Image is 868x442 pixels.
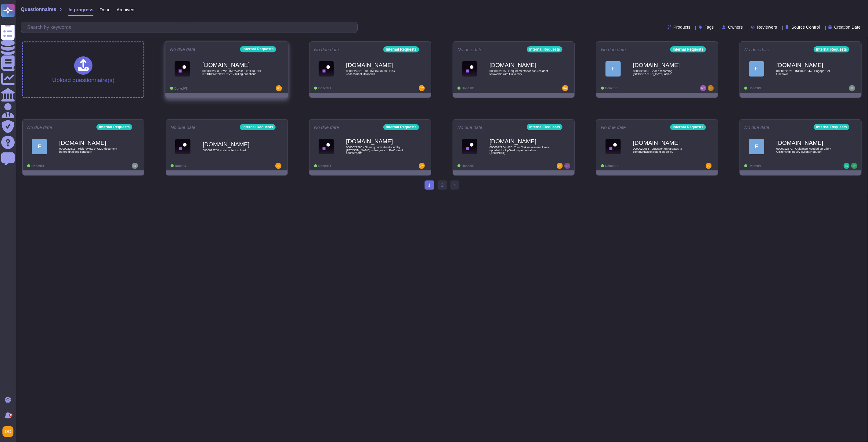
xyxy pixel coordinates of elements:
[117,7,134,12] span: Archived
[490,146,551,155] span: 0000022764 - RE: Your Risk Assessment was updated for UpBeet Implementation (1748PC01)
[706,163,712,169] img: user
[834,25,861,29] span: Creation Date
[276,85,282,91] img: user
[708,85,714,91] img: user
[346,146,407,155] span: 0000022785 - Sharing code developed by [PERSON_NAME] colleagues to PwC client counterparts
[318,87,331,90] span: Done: 0/1
[749,139,764,154] div: F
[314,125,339,130] span: No due date
[490,70,551,75] span: 0000022875 - Requirements for non-resident fellowship with University
[749,87,761,90] span: Done: 0/1
[744,125,769,130] span: No due date
[633,140,694,146] b: [DOMAIN_NAME]
[633,147,694,153] span: 0000022053 - Question on updates to communication retention policy
[346,138,407,144] b: [DOMAIN_NAME]
[454,183,456,187] span: ›
[419,163,425,169] img: user
[383,124,419,130] div: Internal Requests
[744,47,769,52] span: No due date
[462,139,477,154] img: Logo
[749,164,761,168] span: Done: 0/1
[438,180,447,190] a: 2
[844,163,850,169] img: user
[851,163,857,169] img: user
[32,139,47,154] div: F
[52,56,114,83] div: Upload questionnaire(s)
[175,139,190,154] img: Logo
[27,125,52,130] span: No due date
[849,85,855,91] img: user
[240,46,276,52] div: Internal Requests
[314,47,339,52] span: No due date
[171,125,196,130] span: No due date
[59,140,120,146] b: [DOMAIN_NAME]
[601,125,626,130] span: No due date
[458,47,483,52] span: No due date
[99,7,110,12] span: Done
[670,124,706,130] div: Internal Requests
[749,61,764,77] div: F
[601,47,626,52] span: No due date
[557,163,563,169] img: user
[31,164,44,168] span: Done: 0/1
[96,124,132,130] div: Internal Requests
[203,149,264,152] span: 0000022788 - Lilli content upload
[814,124,849,130] div: Internal Requests
[2,426,13,437] img: user
[776,62,837,68] b: [DOMAIN_NAME]
[175,61,190,77] img: Logo
[132,163,138,169] img: user
[59,147,120,153] span: 0000022813 - Risk review of CDD document before final doc sendout?
[776,147,837,153] span: 0000022672 - Guidance Needed on Client Citizenship Inquiry (Client Request)
[490,138,551,144] b: [DOMAIN_NAME]
[814,46,849,52] div: Internal Requests
[462,87,475,90] span: Done: 0/1
[319,139,334,154] img: Logo
[202,70,264,75] span: 0000022883 - FW: LIMRA case - STERLING RETIREMENT SURVEY billing questions
[170,47,195,52] span: No due date
[240,124,276,130] div: Internal Requests
[605,87,618,90] span: Done: 0/1
[319,61,334,77] img: Logo
[562,85,568,91] img: user
[633,70,694,75] span: 0000022865 - Video recording - [GEOGRAPHIC_DATA] office
[458,125,483,130] span: No due date
[21,7,56,12] span: Questionnaires
[700,85,706,91] img: user
[203,141,264,147] b: [DOMAIN_NAME]
[490,62,551,68] b: [DOMAIN_NAME]
[605,164,618,168] span: Done: 0/1
[757,25,777,29] span: Reviewers
[318,164,331,168] span: Done: 0/1
[670,46,706,52] div: Internal Requests
[202,62,264,68] b: [DOMAIN_NAME]
[346,62,407,68] b: [DOMAIN_NAME]
[527,124,562,130] div: Internal Requests
[462,61,477,77] img: Logo
[275,163,281,169] img: user
[24,22,357,33] input: Search by keywords
[564,163,570,169] img: user
[527,46,562,52] div: Internal Requests
[68,7,93,12] span: In progress
[606,61,621,77] div: F
[175,164,188,168] span: Done: 0/1
[462,164,475,168] span: Done: 0/1
[425,180,434,190] span: 1
[728,25,743,29] span: Owners
[346,70,407,75] span: 0000022878 - Re: INC8433288 - Risk Assessment Unknown
[633,62,694,68] b: [DOMAIN_NAME]
[9,413,13,417] div: 9+
[174,87,187,90] span: Done: 0/1
[705,25,714,29] span: Tags
[606,139,621,154] img: Logo
[419,85,425,91] img: user
[383,46,419,52] div: Internal Requests
[776,70,837,75] span: 0000022821 - INC8431944 - Engage Tier Unknown
[776,140,837,146] b: [DOMAIN_NAME]
[791,25,820,29] span: Source Control
[1,425,18,438] button: user
[674,25,690,29] span: Products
